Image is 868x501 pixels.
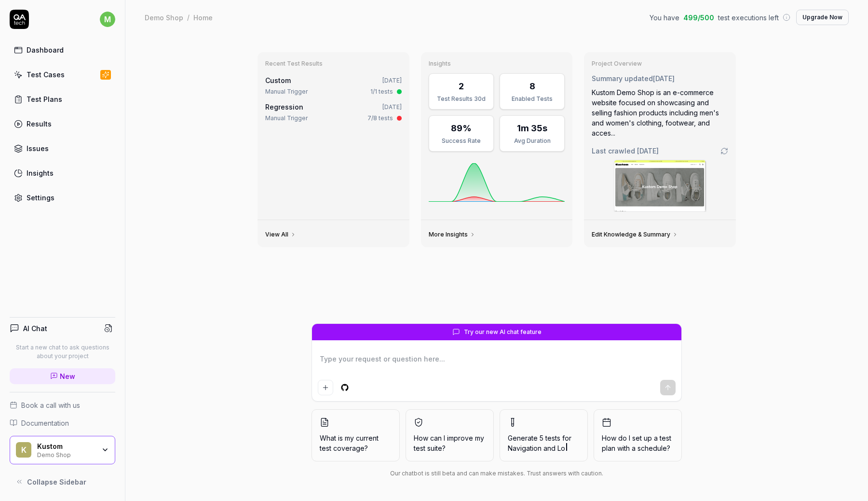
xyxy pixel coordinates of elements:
span: What is my current test coverage? [320,433,392,453]
span: How can I improve my test suite? [414,433,486,453]
div: 89% [451,122,472,135]
div: Insights [27,168,54,178]
div: Manual Trigger [265,87,308,96]
div: Demo Shop [145,13,183,22]
span: New [60,371,75,381]
button: How do I set up a test plan with a schedule? [594,409,682,461]
span: Generate 5 tests for [508,433,580,453]
div: Kustom Demo Shop is an e-commerce website focused on showcasing and selling fashion products incl... [592,87,728,138]
span: Custom [265,76,291,84]
span: Navigation and Lo [508,444,565,452]
a: Regression[DATE]Manual Trigger7/8 tests [263,100,404,125]
a: More Insights [429,231,475,238]
div: Enabled Tests [506,95,558,103]
div: Manual Trigger [265,114,308,123]
time: [DATE] [653,74,675,83]
span: Documentation [21,418,69,428]
div: Results [27,119,52,129]
div: Test Results 30d [435,95,488,103]
div: Settings [27,193,54,203]
a: Issues [10,139,115,158]
a: Regression [265,103,303,111]
time: [DATE] [637,147,659,155]
div: Success Rate [435,137,488,145]
span: K [16,442,31,458]
h3: Recent Test Results [265,60,402,68]
div: Test Plans [27,94,62,104]
div: Issues [27,143,49,153]
span: m [100,12,115,27]
span: 499 / 500 [683,13,714,23]
a: Test Cases [10,65,115,84]
div: 1m 35s [517,122,547,135]
span: Collapse Sidebar [27,477,86,487]
time: [DATE] [382,103,402,111]
a: Dashboard [10,41,115,59]
div: 2 [459,80,464,93]
span: You have [650,13,679,23]
time: [DATE] [382,77,402,84]
h3: Insights [429,60,565,68]
img: Screenshot [614,160,706,211]
button: m [100,10,115,29]
a: Results [10,114,115,133]
div: 1/1 tests [370,87,393,96]
div: Demo Shop [37,450,95,458]
span: How do I set up a test plan with a schedule? [602,433,674,453]
div: 8 [529,80,535,93]
div: Kustom [37,442,95,451]
div: Avg Duration [506,137,558,145]
a: View All [265,231,296,238]
a: Custom[DATE]Manual Trigger1/1 tests [263,73,404,98]
a: New [10,368,115,384]
button: How can I improve my test suite? [406,409,494,461]
div: / [187,13,190,22]
h4: AI Chat [23,323,47,334]
button: KKustomDemo Shop [10,436,115,465]
a: Book a call with us [10,400,115,410]
a: Go to crawling settings [720,147,728,155]
a: Settings [10,188,115,207]
button: Add attachment [318,380,333,395]
span: Try our new AI chat feature [464,328,542,336]
button: Upgrade Now [796,10,849,25]
div: Dashboard [27,45,64,55]
button: Collapse Sidebar [10,472,115,491]
div: Our chatbot is still beta and can make mistakes. Trust answers with caution. [312,469,682,478]
h3: Project Overview [592,60,728,68]
a: Test Plans [10,90,115,109]
div: Test Cases [27,70,65,80]
span: test executions left [718,13,779,23]
a: Documentation [10,418,115,428]
p: Start a new chat to ask questions about your project [10,343,115,361]
a: Insights [10,164,115,182]
span: Book a call with us [21,400,80,410]
div: Home [193,13,213,22]
div: 7/8 tests [367,114,393,123]
button: What is my current test coverage? [312,409,400,461]
button: Generate 5 tests forNavigation and Lo [500,409,588,461]
span: Last crawled [592,146,659,156]
a: Edit Knowledge & Summary [592,231,678,238]
span: Summary updated [592,74,653,83]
